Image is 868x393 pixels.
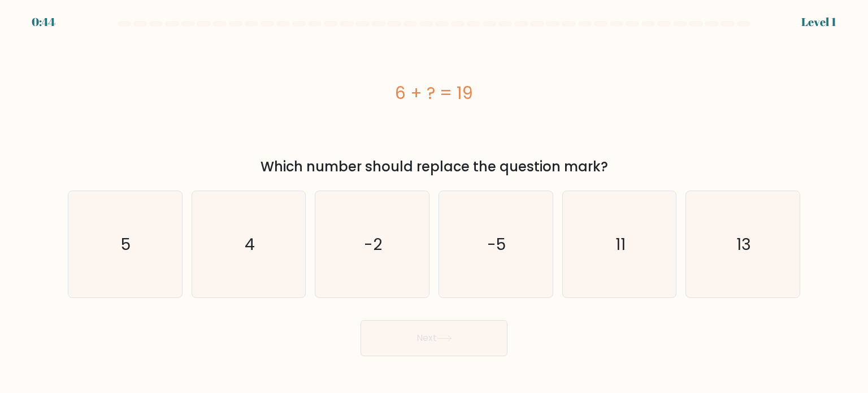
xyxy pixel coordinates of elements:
text: 13 [736,232,751,255]
div: Level 1 [801,14,836,31]
text: 5 [121,232,131,255]
div: Which number should replace the question mark? [75,157,793,177]
button: Next [361,320,507,356]
text: 4 [245,232,255,255]
text: 11 [615,232,626,255]
div: 0:44 [32,14,55,31]
text: -2 [364,232,383,255]
text: -5 [488,232,506,255]
div: 6 + ? = 19 [68,80,800,106]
